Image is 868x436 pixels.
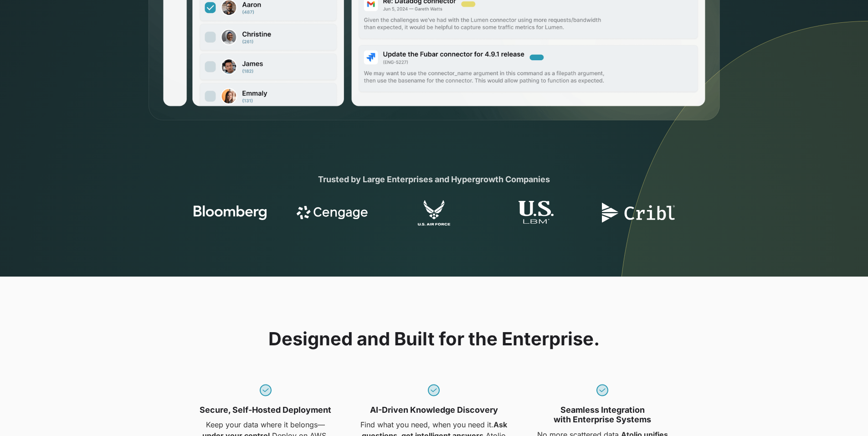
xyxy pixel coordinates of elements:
h2: Designed and Built for the Enterprise. [268,328,600,350]
img: logo [602,200,675,226]
img: logo [500,201,573,226]
img: logo [296,200,369,226]
strong: AI-Driven Knowledge Discovery [370,405,498,415]
strong: Secure, Self-Hosted Deployment [200,405,331,415]
strong: Seamless Integration with Enterprise Systems [554,405,651,425]
div: Trusted by Large Enterprises and Hypergrowth Companies [259,173,609,185]
img: logo [194,200,267,226]
img: logo [398,200,471,226]
iframe: Chat Widget [822,392,868,436]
